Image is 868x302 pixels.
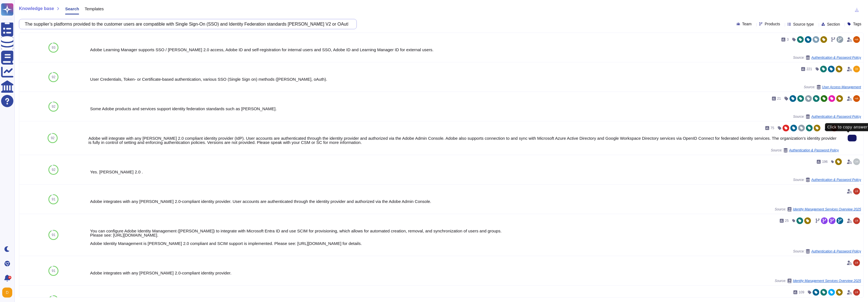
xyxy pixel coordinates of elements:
div: User Credentials, Token- or Certificate-based authentication, various SSO (Single Sign on) method... [90,77,861,81]
span: 25 [785,219,789,222]
img: user [853,289,860,296]
span: Source type [793,22,814,26]
span: Authentication & Password Policy [789,149,839,152]
span: 21 [777,97,781,100]
span: Authentication & Password Policy [811,56,861,59]
img: user [853,36,860,43]
span: Source: [793,178,861,182]
div: 9+ [8,276,11,279]
span: Knowledge base [19,6,54,11]
div: Adobe integrates with any [PERSON_NAME] 2.0-compliant identity provider. [90,271,861,275]
span: Source: [775,279,861,283]
span: 196 [822,160,828,163]
img: user [853,217,860,224]
span: Products [765,22,780,26]
span: 221 [806,67,812,71]
span: Source: [775,207,861,212]
span: Source: [771,148,839,153]
div: Adobe Learning Manager supports SSO / [PERSON_NAME] 2.0 access, Adobe ID and self-registration fo... [90,48,861,52]
div: You can configure Adobe Identity Management ([PERSON_NAME]) to integrate with Microsoft Entra ID ... [90,229,861,245]
div: Adobe integrates with any [PERSON_NAME] 2.0-compliant identity provider. User accounts are authen... [90,199,861,203]
span: 75 [771,126,774,130]
input: Search a question or template... [22,19,351,29]
span: 92 [51,136,55,140]
img: user [2,288,12,298]
span: Source: [793,55,861,60]
span: Section [827,22,840,26]
span: Authentication & Password Policy [811,250,861,253]
img: user [853,95,860,102]
img: user [853,259,860,266]
span: 91 [52,198,55,201]
span: 92 [52,105,55,108]
button: user [1,286,16,299]
span: 109 [799,291,804,294]
span: Identity Management Services Overview 2025 [793,208,861,211]
span: 91 [52,269,55,272]
span: 3 [787,38,789,41]
span: Identity Management Services Overview 2025 [793,279,861,283]
span: Source: [793,114,861,119]
img: user [853,188,860,195]
span: Team [742,22,752,26]
div: Some Adobe products and services support identity federation standards such as [PERSON_NAME]. [90,107,861,111]
span: User Access Management [822,85,861,89]
span: Source: [793,249,861,254]
span: 92 [52,168,55,171]
span: 93 [52,46,55,49]
img: user [853,66,860,72]
span: Authentication & Password Policy [811,178,861,181]
span: Authentication & Password Policy [811,115,861,118]
span: Source: [804,85,861,89]
img: user [853,158,860,165]
span: 92 [52,75,55,79]
span: Tags [853,22,861,26]
span: Search [65,7,79,11]
span: Templates [85,7,104,11]
span: 91 [52,233,55,237]
div: Adobe will integrate with any [PERSON_NAME] 2.0 compliant identity provider (IdP). User accounts ... [88,136,839,144]
div: Yes. [PERSON_NAME] 2.0 . [90,170,861,174]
